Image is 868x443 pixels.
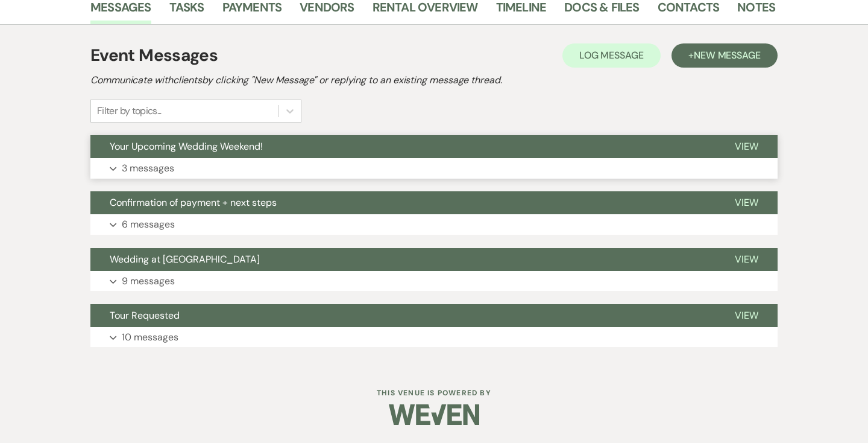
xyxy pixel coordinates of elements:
[389,394,479,436] img: Weven Logo
[90,304,715,327] button: Tour Requested
[110,309,180,322] span: Tour Requested
[715,191,778,214] button: View
[90,43,218,68] h1: Event Messages
[97,104,162,118] div: Filter by topics...
[694,49,761,62] span: New Message
[735,253,758,266] span: View
[90,248,715,271] button: Wedding at [GEOGRAPHIC_DATA]
[562,43,661,68] button: Log Message
[90,214,778,235] button: 6 messages
[735,196,758,209] span: View
[579,49,644,62] span: Log Message
[715,304,778,327] button: View
[671,43,778,68] button: +New Message
[110,196,277,209] span: Confirmation of payment + next steps
[90,271,778,292] button: 9 messages
[110,140,263,153] span: Your Upcoming Wedding Weekend!
[735,309,758,322] span: View
[110,253,260,266] span: Wedding at [GEOGRAPHIC_DATA]
[122,273,175,289] p: 9 messages
[122,161,174,176] p: 3 messages
[715,248,778,271] button: View
[735,140,758,153] span: View
[90,73,778,88] h2: Communicate with clients by clicking "New Message" or replying to an existing message thread.
[122,330,178,345] p: 10 messages
[90,191,715,214] button: Confirmation of payment + next steps
[90,135,715,158] button: Your Upcoming Wedding Weekend!
[715,135,778,158] button: View
[122,217,175,232] p: 6 messages
[90,158,778,179] button: 3 messages
[90,327,778,348] button: 10 messages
